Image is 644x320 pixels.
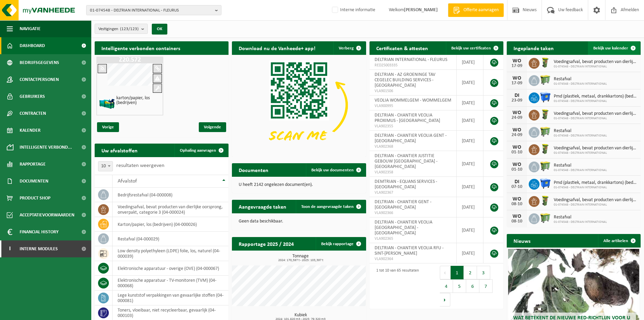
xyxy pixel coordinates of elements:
[457,197,483,217] td: [DATE]
[375,170,451,175] span: VLA902358
[446,41,503,55] a: Bekijk uw certificaten
[554,215,607,220] span: Restafval
[113,246,229,261] td: low density polyethyleen (LDPE) folie, los, naturel (04-000039)
[98,161,113,171] span: 10
[113,291,229,305] td: lege kunststof verpakkingen van gevaarlijke stoffen (04-000081)
[464,266,477,279] button: 2
[316,237,365,251] a: Bekijk rapportage
[554,116,637,121] span: 01-074548 - DELTRIAN INTERNATIONAL
[95,144,144,157] h2: Uw afvalstoffen
[510,179,524,185] div: DI
[451,46,491,50] span: Bekijk uw certificaten
[554,146,637,151] span: Voedingsafval, bevat producten van dierlijke oorsprong, onverpakt, categorie 3
[540,195,551,207] img: WB-0060-HPE-GN-50
[113,217,229,232] td: karton/papier, los (bedrijven) (04-000026)
[510,127,524,133] div: WO
[20,54,59,71] span: Bedrijfsgegevens
[440,293,450,306] button: Next
[554,203,637,207] span: 01-074548 - DELTRIAN INTERNATIONAL
[113,232,229,246] td: restafval (04-000029)
[375,72,435,88] span: DELTRIAN - AZ GROENINGE TAV CEGELEC BUILDING SERVICES - [GEOGRAPHIC_DATA]
[199,122,226,132] span: Volgende
[510,76,524,81] div: WO
[540,74,551,86] img: WB-0660-HPE-GN-50
[510,115,524,120] div: 24-09
[90,5,212,16] span: 01-074548 - DELTRIAN INTERNATIONAL - FLEURUS
[510,219,524,224] div: 08-10
[375,57,447,62] span: DELTRIAN INTERNATIONAL - FLEURUS
[375,98,451,103] span: VEOLIA WOMMELGEM - WOMMELGEM
[113,202,229,217] td: voedingsafval, bevat producten van dierlijke oorsprong, onverpakt, categorie 3 (04-000024)
[20,240,58,257] span: Interne modules
[540,126,551,137] img: WB-0660-HPE-GN-50
[98,162,113,171] span: 10
[20,156,46,173] span: Rapportage
[457,243,483,263] td: [DATE]
[235,254,366,262] h3: Tonnage
[373,265,419,307] div: 1 tot 10 van 65 resultaten
[510,196,524,202] div: WO
[375,199,431,210] span: DELTRIAN - CHANTIER GENT - [GEOGRAPHIC_DATA]
[113,188,229,202] td: bedrijfsrestafval (04-000008)
[113,276,229,291] td: elektronische apparatuur - TV-monitoren (TVM) (04-000068)
[466,279,479,293] button: 6
[510,93,524,98] div: DI
[20,207,74,223] span: Acceptatievoorwaarden
[375,63,451,68] span: RED25003335
[86,5,221,15] button: 01-074548 - DELTRIAN INTERNATIONAL - FLEURUS
[554,65,637,69] span: 01-074548 - DELTRIAN INTERNATIONAL
[554,197,637,203] span: Voedingsafval, bevat producten van dierlijke oorsprong, onverpakt, categorie 3
[479,279,493,293] button: 7
[375,103,451,109] span: VLA900995
[235,259,366,262] span: 2024: 170,597 t - 2025: 103,397 t
[95,24,148,34] button: Vestigingen(123/123)
[554,111,637,116] span: Voedingsafval, bevat producten van dierlijke oorsprong, onverpakt, categorie 3
[239,183,359,187] p: U heeft 2142 ongelezen document(en).
[20,105,46,122] span: Contracten
[20,20,41,37] span: Navigatie
[540,109,551,120] img: WB-0060-HPE-GN-50
[339,46,354,50] span: Verberg
[507,41,560,55] h2: Ingeplande taken
[457,217,483,243] td: [DATE]
[20,37,45,54] span: Dashboard
[375,88,451,94] span: VLA901506
[440,279,453,293] button: 4
[457,70,483,95] td: [DATE]
[477,266,490,279] button: 3
[540,57,551,68] img: WB-0060-HPE-GN-50
[457,131,483,151] td: [DATE]
[510,64,524,68] div: 17-09
[457,55,483,70] td: [DATE]
[118,178,137,184] span: Afvalstof
[462,7,500,14] span: Offerte aanvragen
[375,210,451,216] span: VLA902366
[116,96,160,105] h4: karton/papier, los (bedrijven)
[554,163,607,168] span: Restafval
[554,82,607,86] span: 01-074548 - DELTRIAN INTERNATIONAL
[375,256,451,262] span: VLA902364
[451,266,464,279] button: 1
[375,190,451,195] span: VLA902367
[116,163,164,168] label: resultaten weergeven
[113,261,229,276] td: elektronische apparatuur - overige (OVE) (04-000067)
[554,180,637,186] span: Pmd (plastiek, metaal, drankkartons) (bedrijven)
[375,220,432,236] span: DELTRIAN - CHANTIER VEOLIA [GEOGRAPHIC_DATA] - [GEOGRAPHIC_DATA]
[331,5,375,15] label: Interne informatie
[510,133,524,137] div: 24-09
[593,46,628,50] span: Bekijk uw kalender
[554,220,607,224] span: 01-074548 - DELTRIAN INTERNATIONAL
[98,57,162,63] h1: Z20.572
[554,186,637,190] span: 01-074548 - DELTRIAN INTERNATIONAL
[120,27,139,31] count: (123/123)
[440,266,451,279] button: Previous
[540,178,551,189] img: WB-1100-HPE-BE-01
[457,151,483,177] td: [DATE]
[510,202,524,207] div: 08-10
[457,110,483,131] td: [DATE]
[232,237,301,250] h2: Rapportage 2025 / 2024
[598,234,640,248] a: Alle artikelen
[540,91,551,103] img: WB-1100-HPE-BE-01
[311,168,354,172] span: Bekijk uw documenten
[404,7,438,13] strong: [PERSON_NAME]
